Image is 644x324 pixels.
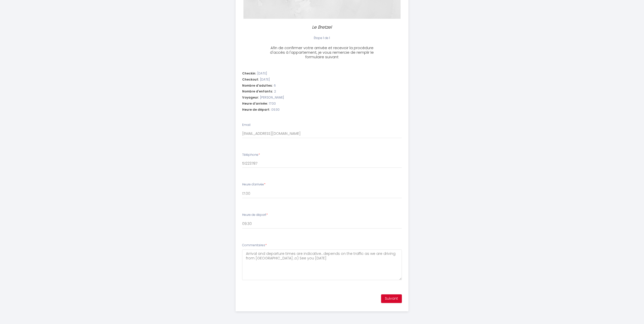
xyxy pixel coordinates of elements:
span: 6 [274,83,276,88]
label: Heure d'arrivée [242,182,265,187]
span: [PERSON_NAME] [260,95,284,100]
button: Suivant [381,294,402,303]
span: Voyageur: [242,95,259,100]
label: Heure de départ [242,213,268,217]
label: Commentaires [242,243,267,248]
span: Nombre d'enfants: [242,89,273,94]
span: [DATE] [257,71,267,76]
span: Étape 1 de 1 [314,36,330,40]
span: Afin de confirmer votre arrivée et recevoir la procédure d'accès à l'appartement, je vous remerci... [270,45,374,60]
span: Checkin: [242,71,256,76]
span: 2 [274,89,276,94]
label: Téléphone [242,153,260,157]
p: Le Bretzel [268,24,376,31]
span: 17:00 [269,101,276,106]
label: Email [242,123,251,127]
span: Checkout: [242,77,259,82]
span: Heure d'arrivée: [242,101,268,106]
span: Nombre d'adultes: [242,83,273,88]
span: 09:30 [271,107,280,112]
span: [DATE] [260,77,270,82]
span: Heure de départ: [242,107,270,112]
